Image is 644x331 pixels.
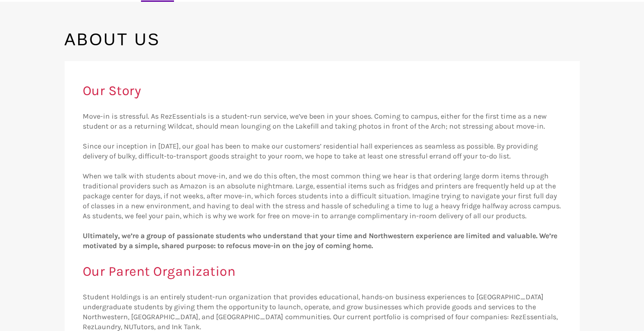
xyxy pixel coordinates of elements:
[83,111,562,251] p: Move-in is stressful. As RezEssentials is a student-run service, we’ve been in your shoes. Coming...
[83,231,557,250] strong: Ultimately, we’re a group of passionate students who understand that your time and Northwestern e...
[65,29,580,51] h1: About us
[83,82,562,100] h2: Our Story
[83,262,562,281] h2: Our Parent Organization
